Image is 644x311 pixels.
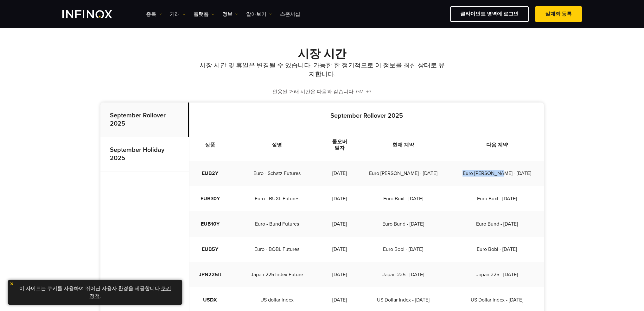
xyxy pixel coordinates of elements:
[450,211,544,237] td: Euro Bund - [DATE]
[231,186,323,211] td: Euro - BUXL Futures
[110,146,164,162] strong: September Holiday 2025
[450,186,544,211] td: Euro Buxl - [DATE]
[146,10,162,18] a: 종목
[356,129,450,161] th: 현재 계약
[189,186,231,211] td: EUB30Y
[298,47,346,61] strong: 시장 시간
[110,112,166,128] strong: September Rollover 2025
[231,211,323,237] td: Euro - Bund Futures
[189,211,231,237] td: EUB10Y
[62,10,127,18] a: INFINOX Logo
[189,262,231,287] td: JPN225ft
[280,10,300,18] a: 스폰서십
[323,129,356,161] th: 롤오버 일자
[535,6,582,22] a: 실계좌 등록
[450,237,544,262] td: Euro Bobl - [DATE]
[189,161,231,186] td: EUB2Y
[231,262,323,287] td: Japan 225 Index Future
[450,262,544,287] td: Japan 225 - [DATE]
[231,161,323,186] td: Euro - Schatz Futures
[10,282,14,286] img: yellow close icon
[330,112,403,120] strong: September Rollover 2025
[231,129,323,161] th: 설명
[323,186,356,211] td: [DATE]
[450,6,529,22] a: 클라이언트 영역에 로그인
[356,161,450,186] td: Euro [PERSON_NAME] - [DATE]
[11,283,179,302] p: 이 사이트는 쿠키를 사용하여 뛰어난 사용자 환경을 제공합니다. .
[323,237,356,262] td: [DATE]
[356,186,450,211] td: Euro Buxl - [DATE]
[189,237,231,262] td: EUB5Y
[189,129,231,161] th: 상품
[323,262,356,287] td: [DATE]
[194,10,214,18] a: 플랫폼
[100,88,544,96] p: 인용된 거래 시간은 다음과 같습니다. GMT+3
[323,161,356,186] td: [DATE]
[450,129,544,161] th: 다음 계약
[222,10,238,18] a: 정보
[356,211,450,237] td: Euro Bund - [DATE]
[356,237,450,262] td: Euro Bobl - [DATE]
[197,61,447,79] p: 시장 시간 및 휴일은 변경될 수 있습니다. 가능한 한 정기적으로 이 정보를 최신 상태로 유지합니다.
[356,262,450,287] td: Japan 225 - [DATE]
[231,237,323,262] td: Euro - BOBL Futures
[170,10,186,18] a: 거래
[323,211,356,237] td: [DATE]
[246,10,272,18] a: 알아보기
[450,161,544,186] td: Euro [PERSON_NAME] - [DATE]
